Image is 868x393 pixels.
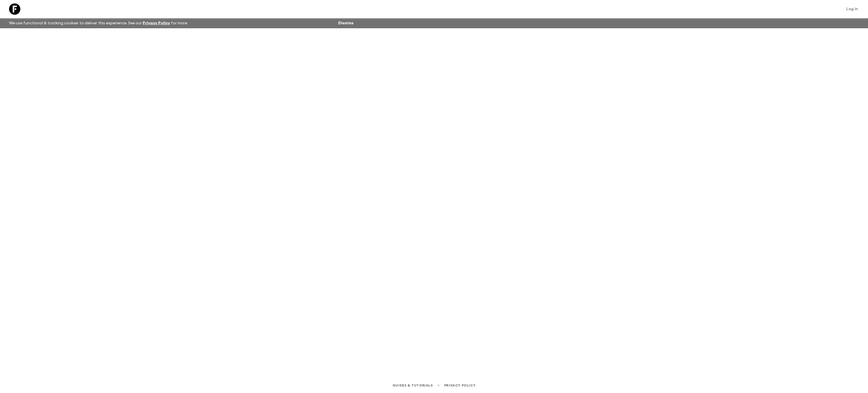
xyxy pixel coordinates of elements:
[843,5,861,13] a: Log in
[392,382,433,388] a: Guides & Tutorials
[337,19,355,27] button: Dismiss
[444,382,476,388] a: Privacy Policy
[7,18,190,28] p: We use functional & tracking cookies to deliver this experience. See our for more.
[143,21,170,25] a: Privacy Policy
